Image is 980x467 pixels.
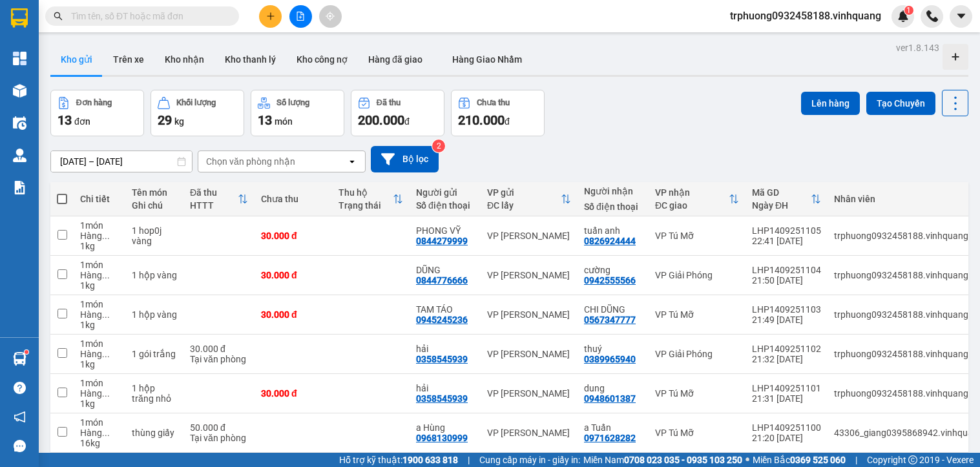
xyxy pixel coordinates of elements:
[377,98,401,107] div: Đã thu
[584,344,642,354] div: thuý
[71,9,224,23] input: Tìm tên, số ĐT hoặc mã đơn
[74,116,90,127] span: đơn
[261,388,326,399] div: 30.000 đ
[14,411,26,423] span: notification
[897,10,909,22] img: icon-new-feature
[752,225,821,236] div: LHP1409251105
[190,422,248,433] div: 50.000 đ
[13,149,26,162] img: warehouse-icon
[132,270,177,280] div: 1 hộp vàng
[584,383,642,393] div: dung
[416,383,474,393] div: hải
[132,383,177,404] div: 1 hộp trăng nhỏ
[80,270,119,280] div: Hàng thông thường
[416,187,474,198] div: Người gửi
[132,225,177,246] div: 1 hop0j vàng
[955,10,967,22] span: caret-down
[102,231,110,241] span: ...
[319,5,342,28] button: aim
[584,354,636,364] div: 0389965940
[752,383,821,393] div: LHP1409251101
[416,225,474,236] div: PHONG VỸ
[332,182,410,216] th: Toggle SortBy
[80,231,119,241] div: Hàng thông thường
[102,270,110,280] span: ...
[752,200,811,211] div: Ngày ĐH
[908,455,917,464] span: copyright
[655,200,729,211] div: ĐC giao
[80,438,119,448] div: 16 kg
[752,354,821,364] div: 21:32 [DATE]
[655,388,739,399] div: VP Tú Mỡ
[416,275,468,285] div: 0844776666
[487,231,571,241] div: VP [PERSON_NAME]
[13,84,26,98] img: warehouse-icon
[174,116,184,127] span: kg
[80,220,119,231] div: 1 món
[752,315,821,325] div: 21:49 [DATE]
[251,90,344,136] button: Số lượng13món
[102,349,110,359] span: ...
[416,344,474,354] div: hải
[487,428,571,438] div: VP [PERSON_NAME]
[926,10,938,22] img: phone-icon
[25,350,28,354] sup: 1
[258,112,272,128] span: 13
[906,6,911,15] span: 1
[655,187,729,198] div: VP nhận
[132,187,177,198] div: Tên món
[351,90,444,136] button: Đã thu200.000đ
[358,44,433,75] button: Hàng đã giao
[276,98,309,107] div: Số lượng
[132,200,177,211] div: Ghi chú
[13,181,26,194] img: solution-icon
[655,428,739,438] div: VP Tú Mỡ
[261,194,326,204] div: Chưa thu
[183,182,255,216] th: Toggle SortBy
[14,382,26,394] span: question-circle
[80,299,119,309] div: 1 món
[158,112,172,128] span: 29
[752,344,821,354] div: LHP1409251102
[57,112,72,128] span: 13
[14,440,26,452] span: message
[326,12,335,21] span: aim
[584,393,636,404] div: 0948601387
[371,146,439,172] button: Bộ lọc
[259,5,282,28] button: plus
[487,200,561,211] div: ĐC lấy
[289,5,312,28] button: file-add
[790,455,846,465] strong: 0369 525 060
[190,354,248,364] div: Tại văn phòng
[416,422,474,433] div: a Hùng
[80,320,119,330] div: 1 kg
[132,349,177,359] div: 1 gói trắng
[286,44,358,75] button: Kho công nợ
[80,359,119,369] div: 1 kg
[402,455,458,465] strong: 1900 633 818
[584,265,642,275] div: cường
[896,41,939,55] div: ver 1.8.143
[416,393,468,404] div: 0358545939
[752,275,821,285] div: 21:50 [DATE]
[339,453,458,467] span: Hỗ trợ kỹ thuật:
[904,6,913,15] sup: 1
[80,378,119,388] div: 1 món
[132,428,177,438] div: thùng giấy
[655,309,739,320] div: VP Tú Mỡ
[261,231,326,241] div: 30.000 đ
[487,270,571,280] div: VP [PERSON_NAME]
[50,44,103,75] button: Kho gửi
[745,182,828,216] th: Toggle SortBy
[468,453,470,467] span: |
[477,98,510,107] div: Chưa thu
[584,236,636,246] div: 0826924444
[80,260,119,270] div: 1 món
[190,344,248,354] div: 30.000 đ
[487,309,571,320] div: VP [PERSON_NAME]
[13,52,26,65] img: dashboard-icon
[649,182,745,216] th: Toggle SortBy
[655,349,739,359] div: VP Giải Phóng
[275,116,293,127] span: món
[752,304,821,315] div: LHP1409251103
